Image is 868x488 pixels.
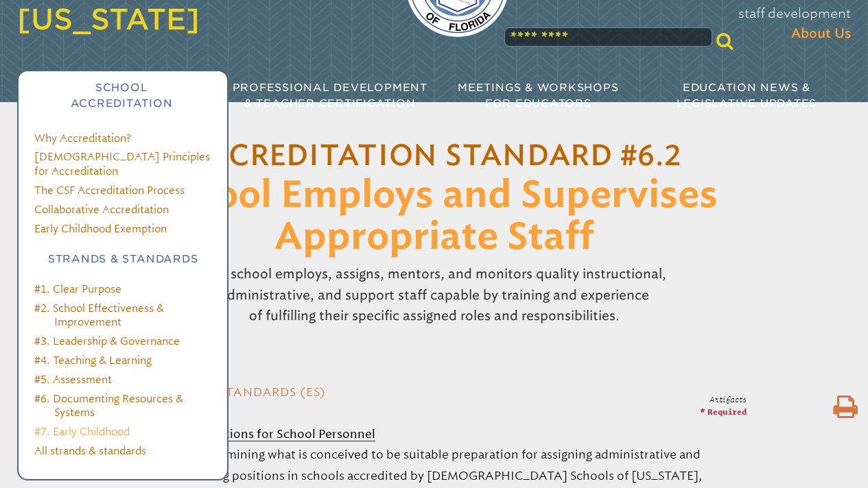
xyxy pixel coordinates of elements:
a: Why Accreditation? [34,132,131,145]
a: Collaborative Accreditation [34,203,169,216]
a: Early Childhood Exemption [34,222,167,235]
span: About Us [791,24,851,45]
span: Artifacts [709,395,747,404]
p: The school employs, assigns, mentors, and monitors quality instructional, administrative, and sup... [161,259,707,332]
a: #7. Early Childhood [34,425,130,438]
a: All strands & standards [34,444,146,457]
a: #6. Documenting Resources & Systems [34,392,183,419]
a: #4. Teaching & Learning [34,354,152,367]
span: Professional Development & Teacher Certification [233,81,427,110]
span: Education News & Legislative Updates [677,81,817,110]
span: * Required [700,407,747,416]
a: #1. Clear Purpose [34,282,121,295]
a: [DEMOGRAPHIC_DATA] Principles for Accreditation [34,150,210,177]
span: Meetings & Workshops for Educators [458,81,618,110]
a: #5. Assessment [34,373,112,386]
a: #3. Leadership & Governance [34,334,180,347]
a: #2. School Effectiveness & Improvement [34,302,164,328]
h2: Explanatory Standards (ES) [121,384,747,402]
span: School Employs and Supervises Appropriate Staff [150,178,718,256]
a: The CSF Accreditation Process [34,184,185,197]
h3: Strands & Standards [34,252,211,267]
span: School Accreditation [71,81,173,110]
a: Accreditation Standard #6.2 [186,143,682,171]
b: Expectations for School Personnel [180,427,375,441]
